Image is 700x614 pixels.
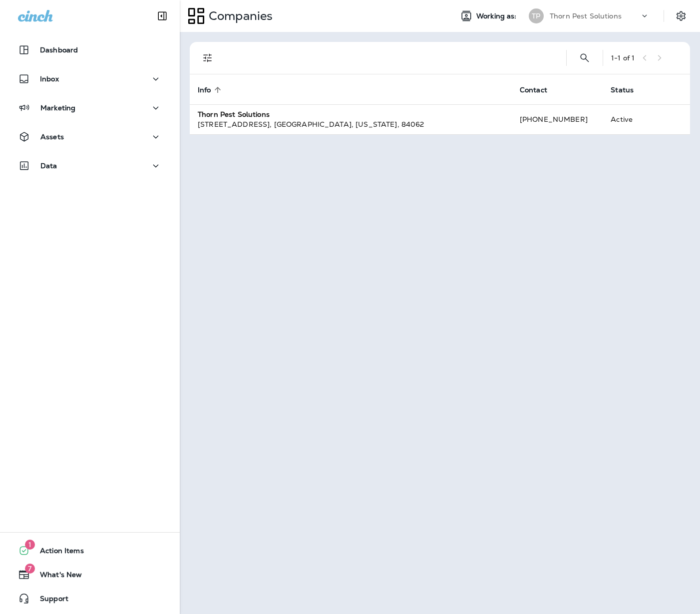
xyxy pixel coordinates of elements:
span: Info [198,86,211,94]
button: Data [10,156,170,176]
span: 7 [25,564,35,574]
strong: Thorn Pest Solutions [198,110,270,119]
span: Status [611,86,634,94]
p: Data [40,162,57,170]
span: Status [611,85,647,94]
button: Settings [672,7,690,25]
button: Filters [198,48,218,68]
button: Search Companies [575,48,595,68]
p: Inbox [40,75,59,83]
div: 1 - 1 of 1 [611,54,635,62]
td: Active [603,104,658,134]
button: 7What's New [10,565,170,585]
div: TP [529,8,544,23]
button: Collapse Sidebar [148,6,176,26]
span: Info [198,85,224,94]
button: Inbox [10,69,170,89]
button: 1Action Items [10,541,170,561]
p: Companies [205,8,273,23]
p: Marketing [40,104,75,112]
button: Marketing [10,98,170,118]
p: Dashboard [40,46,78,54]
button: Dashboard [10,40,170,60]
span: 1 [25,540,35,550]
button: Support [10,589,170,609]
span: Action Items [30,547,84,559]
div: [STREET_ADDRESS] , [GEOGRAPHIC_DATA] , [US_STATE] , 84062 [198,119,504,129]
span: What's New [30,571,82,583]
span: Working as: [476,12,519,20]
button: Assets [10,127,170,147]
span: Contact [520,86,547,94]
p: Assets [40,133,64,141]
span: Support [30,595,68,607]
td: [PHONE_NUMBER] [512,104,603,134]
span: Contact [520,85,560,94]
p: Thorn Pest Solutions [550,12,622,20]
